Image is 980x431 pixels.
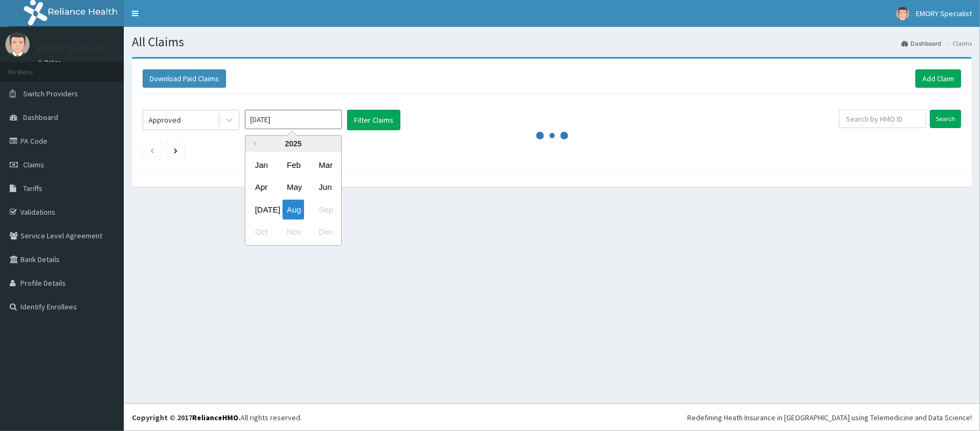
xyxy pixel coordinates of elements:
button: Previous Year [251,141,256,146]
div: Choose March 2025 [314,155,336,175]
a: Online [38,59,64,66]
div: Choose May 2025 [283,178,304,197]
input: Search by HMO ID [839,110,926,128]
img: User Image [896,7,910,20]
div: Choose February 2025 [283,155,304,175]
input: Select Month and Year [245,110,342,129]
div: Choose January 2025 [251,155,272,175]
span: Switch Providers [23,89,78,98]
span: Tariffs [23,183,43,193]
a: Dashboard [901,39,941,48]
h1: All Claims [132,35,972,49]
a: RelianceHMO [192,413,238,422]
a: Previous page [150,145,154,155]
a: Add Claim [915,69,961,88]
div: month 2025-08 [245,154,341,243]
img: User Image [5,32,30,56]
div: Choose April 2025 [251,178,272,197]
strong: Copyright © 2017 . [132,413,241,422]
footer: All rights reserved. [124,404,980,431]
a: Next page [174,145,178,155]
div: Choose June 2025 [314,178,336,197]
p: EMORY Specialist [38,44,109,53]
span: Dashboard [23,112,58,122]
div: Approved [149,115,181,125]
input: Search [930,110,961,128]
div: Redefining Heath Insurance in [GEOGRAPHIC_DATA] using Telemedicine and Data Science! [687,412,972,423]
button: Filter Claims [347,110,400,130]
span: EMORY Specialist [916,9,972,18]
li: Claims [942,39,972,48]
svg: audio-loading [536,119,568,152]
button: Download Paid Claims [143,69,226,88]
div: 2025 [245,136,341,152]
div: Choose August 2025 [283,200,304,220]
div: Choose July 2025 [251,200,272,220]
span: Claims [23,160,44,169]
